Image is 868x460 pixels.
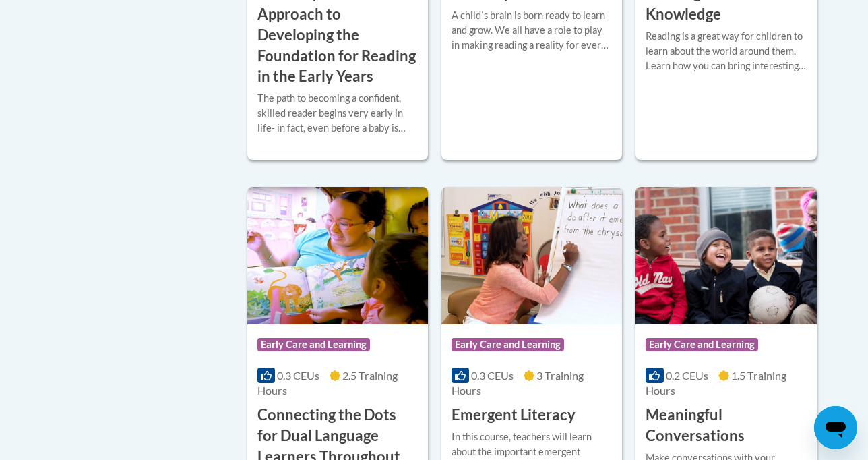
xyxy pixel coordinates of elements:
span: 0.3 CEUs [277,369,319,382]
div: A childʹs brain is born ready to learn and grow. We all have a role to play in making reading a r... [452,8,612,53]
span: Early Care and Learning [257,338,370,351]
img: Course Logo [247,187,428,324]
span: 0.2 CEUs [666,369,708,382]
h3: Meaningful Conversations [646,405,806,447]
span: 0.3 CEUs [471,369,514,382]
iframe: Button to launch messaging window [814,406,857,449]
span: Early Care and Learning [452,338,564,351]
div: Reading is a great way for children to learn about the world around them. Learn how you can bring... [646,29,806,74]
img: Course Logo [635,187,816,324]
h3: Emergent Literacy [452,405,576,426]
div: The path to becoming a confident, skilled reader begins very early in life- in fact, even before ... [257,91,418,136]
span: Early Care and Learning [646,338,758,351]
img: Course Logo [441,187,622,324]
